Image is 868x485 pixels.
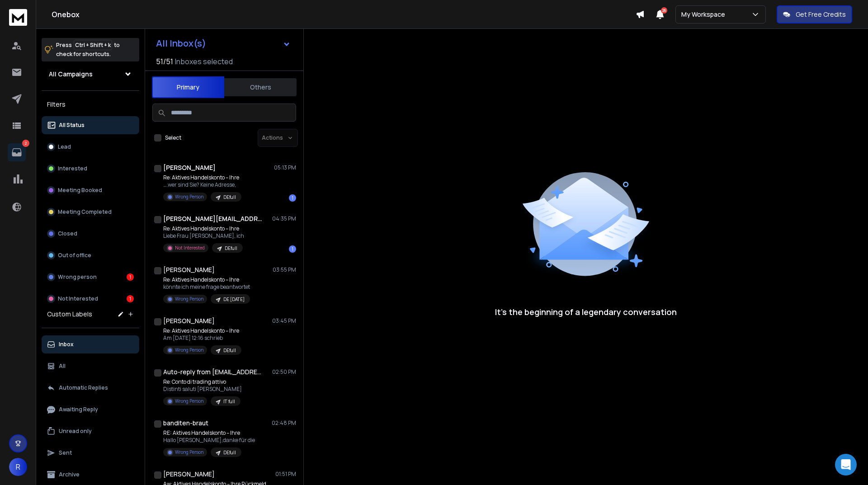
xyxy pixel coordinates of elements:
[42,466,139,484] button: Archive
[42,400,139,419] button: Awaiting Reply
[58,165,87,172] p: Interested
[9,458,27,476] button: R
[59,341,74,348] p: Inbox
[42,290,139,308] button: Not Interested1
[835,454,857,476] div: Open Intercom Messenger
[42,65,139,83] button: All Campaigns
[42,246,139,264] button: Out of office
[42,335,139,353] button: Inbox
[74,40,112,50] span: Ctrl + Shift + k
[8,143,26,161] a: 2
[156,56,173,67] span: 51 / 51
[275,471,296,478] p: 01:51 PM
[274,164,296,171] p: 05:13 PM
[58,230,77,237] p: Closed
[163,214,263,223] h1: [PERSON_NAME][EMAIL_ADDRESS][DOMAIN_NAME]
[42,203,139,221] button: Meeting Completed
[163,174,241,181] p: Re: Aktives Handelskonto – Ihre
[52,9,636,20] h1: Onebox
[22,140,29,147] p: 2
[42,444,139,462] button: Sent
[59,384,108,391] p: Automatic Replies
[272,419,296,427] p: 02:48 PM
[42,116,139,134] button: All Status
[58,295,98,302] p: Not Interested
[163,283,250,291] p: könnte ich meine frage beantwortet
[56,41,120,59] p: Press to check for shortcuts.
[175,296,203,302] p: Wrong Person
[59,428,92,435] p: Unread only
[225,245,237,252] p: DEfull
[224,77,297,97] button: Others
[127,295,134,302] div: 1
[165,134,181,141] label: Select
[175,245,205,251] p: Not Interested
[163,265,215,274] h1: [PERSON_NAME]
[223,347,236,354] p: DEfull
[42,160,139,178] button: Interested
[47,310,92,319] h3: Custom Labels
[681,10,729,19] p: My Workspace
[495,306,677,318] p: It’s the beginning of a legendary conversation
[163,316,215,325] h1: [PERSON_NAME]
[223,449,236,456] p: DEfull
[163,470,215,479] h1: [PERSON_NAME]
[163,334,241,342] p: Am [DATE] 12:16 schrieb
[163,276,250,283] p: Re: Aktives Handelskonto – Ihre
[59,406,98,413] p: Awaiting Reply
[42,225,139,243] button: Closed
[223,194,236,201] p: DEfull
[175,347,203,353] p: Wrong Person
[59,449,72,457] p: Sent
[289,194,296,202] div: 1
[163,181,241,188] p: ….wer sind Sie? Keine Adresse,
[175,449,203,456] p: Wrong Person
[156,39,206,48] h1: All Inbox(s)
[127,273,134,281] div: 1
[58,187,102,194] p: Meeting Booked
[272,215,296,222] p: 04:35 PM
[58,252,91,259] p: Out of office
[163,429,255,437] p: RE: Aktives Handelskonto – Ihre
[42,268,139,286] button: Wrong person1
[59,471,80,478] p: Archive
[175,56,233,67] h3: Inboxes selected
[42,357,139,375] button: All
[59,363,66,370] p: All
[163,232,244,240] p: Liebe Frau [PERSON_NAME], ich
[661,7,667,14] span: 26
[796,10,846,19] p: Get Free Credits
[49,70,93,79] h1: All Campaigns
[42,422,139,440] button: Unread only
[777,5,852,24] button: Get Free Credits
[163,163,216,172] h1: [PERSON_NAME]
[223,398,235,405] p: IT full
[9,9,27,26] img: logo
[273,266,296,273] p: 03:55 PM
[149,34,298,52] button: All Inbox(s)
[163,437,255,444] p: Hallo [PERSON_NAME],danke für die
[163,419,208,428] h1: banditen-braut
[163,367,263,377] h1: Auto-reply from [EMAIL_ADDRESS][PERSON_NAME][DOMAIN_NAME]
[42,379,139,397] button: Automatic Replies
[163,225,244,232] p: Re: Aktives Handelskonto – Ihre
[163,327,241,334] p: Re: Aktives Handelskonto – Ihre
[272,317,296,325] p: 03:45 PM
[42,138,139,156] button: Lead
[272,368,296,376] p: 02:50 PM
[58,273,97,281] p: Wrong person
[175,398,203,405] p: Wrong Person
[42,98,139,111] h3: Filters
[163,378,242,386] p: Re: Conto di trading attivo
[42,181,139,199] button: Meeting Booked
[163,386,242,393] p: Distinti saluti [PERSON_NAME]
[289,245,296,253] div: 1
[223,296,245,303] p: DE [DATE]
[152,76,224,98] button: Primary
[59,122,85,129] p: All Status
[58,143,71,151] p: Lead
[58,208,112,216] p: Meeting Completed
[175,193,203,200] p: Wrong Person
